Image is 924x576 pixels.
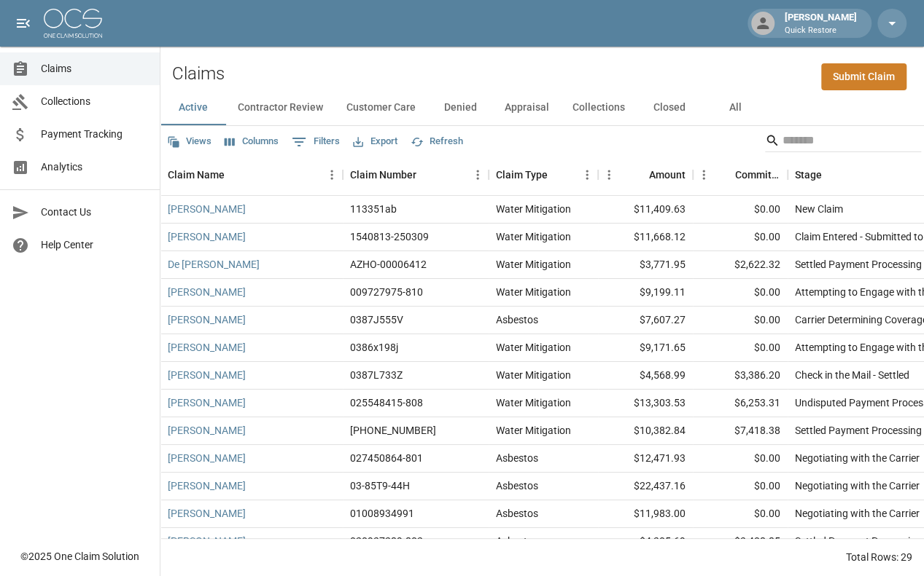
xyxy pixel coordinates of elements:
[416,165,437,185] button: Sort
[693,362,788,390] div: $3,386.20
[493,90,561,125] button: Appraisal
[160,90,924,125] div: dynamic tabs
[496,202,571,216] div: Water Mitigation
[693,473,788,500] div: $0.00
[496,340,571,355] div: Water Mitigation
[795,423,922,438] div: Settled Payment Processing
[168,478,246,493] a: [PERSON_NAME]
[496,534,538,548] div: Asbestos
[598,154,693,195] div: Amount
[168,202,246,216] a: [PERSON_NAME]
[598,279,693,307] div: $9,199.11
[795,506,920,521] div: Negotiating with the Carrier
[598,224,693,251] div: $11,668.12
[496,229,571,244] div: Water Mitigation
[496,395,571,410] div: Water Mitigation
[629,165,649,185] button: Sort
[496,423,571,438] div: Water Mitigation
[598,164,620,186] button: Menu
[288,130,343,154] button: Show filters
[168,312,246,327] a: [PERSON_NAME]
[693,154,788,195] div: Committed Amount
[226,90,335,125] button: Contractor Review
[693,500,788,528] div: $0.00
[598,500,693,528] div: $11,983.00
[496,368,571,382] div: Water Mitigation
[821,63,906,90] a: Submit Claim
[168,451,246,465] a: [PERSON_NAME]
[693,390,788,417] div: $6,253.31
[350,534,423,548] div: 020937289-802
[693,417,788,445] div: $7,418.38
[598,445,693,473] div: $12,471.93
[41,159,148,175] span: Analytics
[350,154,416,195] div: Claim Number
[765,129,921,155] div: Search
[467,164,489,186] button: Menu
[693,224,788,251] div: $0.00
[168,229,246,244] a: [PERSON_NAME]
[41,237,148,253] span: Help Center
[163,130,215,153] button: Views
[715,165,735,185] button: Sort
[693,334,788,362] div: $0.00
[496,154,548,195] div: Claim Type
[598,334,693,362] div: $9,171.65
[350,451,423,465] div: 027450864-801
[496,257,571,272] div: Water Mitigation
[350,506,414,521] div: 01008934991
[693,164,715,186] button: Menu
[779,10,863,36] div: [PERSON_NAME]
[168,368,246,382] a: [PERSON_NAME]
[321,164,343,186] button: Menu
[598,417,693,445] div: $10,382.84
[702,90,768,125] button: All
[637,90,702,125] button: Closed
[598,528,693,556] div: $4,305.69
[168,154,225,195] div: Claim Name
[350,478,410,493] div: 03-85T9-44H
[350,229,429,244] div: 1540813-250309
[598,251,693,279] div: $3,771.95
[41,205,148,220] span: Contact Us
[350,202,397,216] div: 113351ab
[693,445,788,473] div: $0.00
[496,478,538,493] div: Asbestos
[168,395,246,410] a: [PERSON_NAME]
[41,94,148,109] span: Collections
[598,390,693,417] div: $13,303.53
[649,154,686,195] div: Amount
[168,257,260,272] a: De [PERSON_NAME]
[221,130,282,153] button: Select columns
[41,61,148,76] span: Claims
[225,165,245,185] button: Sort
[168,423,246,438] a: [PERSON_NAME]
[41,127,148,142] span: Payment Tracking
[350,257,427,272] div: AZHO-00006412
[598,473,693,500] div: $22,437.16
[561,90,637,125] button: Collections
[795,202,843,216] div: New Claim
[822,165,842,185] button: Sort
[343,154,489,195] div: Claim Number
[350,285,423,299] div: 009727975-810
[496,506,538,521] div: Asbestos
[160,90,226,125] button: Active
[350,368,403,382] div: 0387L733Z
[795,451,920,465] div: Negotiating with the Carrier
[496,451,538,465] div: Asbestos
[168,340,246,355] a: [PERSON_NAME]
[598,307,693,334] div: $7,607.27
[489,154,598,195] div: Claim Type
[335,90,427,125] button: Customer Care
[598,196,693,224] div: $11,409.63
[496,285,571,299] div: Water Mitigation
[168,534,246,548] a: [PERSON_NAME]
[795,257,922,272] div: Settled Payment Processing
[795,154,822,195] div: Stage
[168,285,246,299] a: [PERSON_NAME]
[350,340,398,355] div: 0386x198j
[168,506,246,521] a: [PERSON_NAME]
[160,154,343,195] div: Claim Name
[350,423,436,438] div: 01-009-044479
